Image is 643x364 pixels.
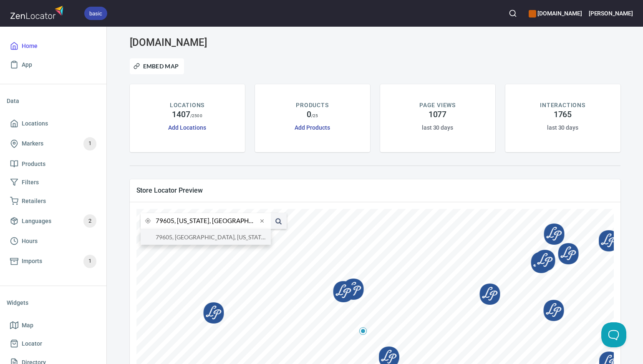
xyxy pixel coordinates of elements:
[7,55,100,74] a: App
[7,173,100,192] a: Filters
[83,216,96,226] span: 2
[156,213,257,229] input: city or postal code
[296,101,329,110] p: PRODUCTS
[7,91,100,111] li: Data
[22,339,42,349] span: Locator
[190,113,202,119] p: / 2500
[22,60,32,70] span: App
[141,229,271,245] li: 79605, Abilene, Texas, United States
[7,232,100,251] a: Hours
[130,58,184,74] button: Embed Map
[7,210,100,232] a: Languages2
[7,251,100,272] a: Imports1
[529,10,536,18] button: color-CE600E
[170,101,204,110] p: LOCATIONS
[22,196,46,206] span: Retailers
[22,138,43,149] span: Markers
[554,110,572,120] h4: 1765
[135,61,179,71] span: Embed Map
[7,192,100,211] a: Retailers
[136,186,614,195] span: Store Locator Preview
[7,155,100,173] a: Products
[295,124,330,131] a: Add Products
[22,118,48,129] span: Locations
[22,216,51,226] span: Languages
[7,293,100,313] li: Widgets
[22,236,38,246] span: Hours
[168,124,206,131] a: Add Locations
[547,123,578,132] h6: last 30 days
[601,322,626,347] iframe: Help Scout Beacon - Open
[311,113,318,119] p: / 25
[589,9,633,18] h6: [PERSON_NAME]
[22,256,42,266] span: Imports
[7,133,100,155] a: Markers1
[429,110,447,120] h4: 1077
[504,4,522,23] button: Search
[84,9,107,18] span: basic
[7,316,100,335] a: Map
[589,4,633,23] button: [PERSON_NAME]
[22,41,38,51] span: Home
[130,37,287,48] h3: [DOMAIN_NAME]
[7,37,100,55] a: Home
[540,101,585,110] p: INTERACTIONS
[83,256,96,266] span: 1
[22,177,39,188] span: Filters
[7,114,100,133] a: Locations
[22,159,45,169] span: Products
[422,123,453,132] h6: last 30 days
[419,101,456,110] p: PAGE VIEWS
[22,320,33,331] span: Map
[529,9,582,18] h6: [DOMAIN_NAME]
[10,3,66,21] img: zenlocator
[307,110,311,120] h4: 0
[172,110,190,120] h4: 1407
[83,139,96,148] span: 1
[529,4,582,23] div: Manage your apps
[7,334,100,353] a: Locator
[84,7,107,20] div: basic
